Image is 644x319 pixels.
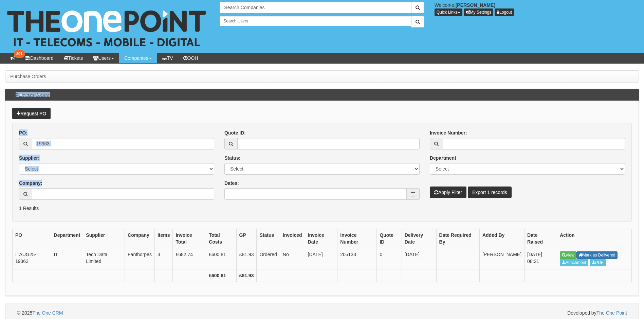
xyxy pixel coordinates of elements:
a: My Settings [464,8,494,16]
button: Apply Filter [430,187,466,198]
th: Total Costs [206,229,236,248]
p: 1 Results [19,205,625,212]
a: View [560,251,576,259]
th: Supplier [83,229,125,248]
th: Company [125,229,155,248]
input: Search Users [220,16,411,26]
a: Users [88,53,119,63]
h3: Purchase Orders [12,89,52,101]
th: Department [51,229,83,248]
a: Dashboard [20,53,59,63]
td: Tech Data Limited [83,248,125,269]
th: Invoice Number [337,229,377,248]
label: Company: [19,180,42,187]
a: PDF [590,259,606,266]
b: [PERSON_NAME] [456,2,495,8]
a: The One CRM [32,310,63,316]
th: GP [236,229,257,248]
th: £600.81 [206,269,236,282]
a: Tickets [59,53,88,63]
td: Fanthorpes [125,248,155,269]
span: Developed by [567,309,627,316]
td: No [280,248,305,269]
a: The One Point [596,310,627,316]
th: Items [154,229,173,248]
th: Added By [479,229,524,248]
label: Supplier: [19,155,40,161]
a: TV [157,53,178,63]
th: Invoice Date [305,229,337,248]
th: Invoiced [280,229,305,248]
a: Companies [119,53,157,63]
td: 3 [154,248,173,269]
input: Search Companies [220,2,411,13]
button: Quick Links [435,8,462,16]
td: 0 [377,248,402,269]
a: Logout [495,8,514,16]
th: Action [557,229,632,248]
div: Welcome, [429,2,644,16]
a: Mark as Delivered [576,251,618,259]
td: £682.74 [173,248,206,269]
label: Dates: [224,180,239,187]
td: [DATE] [305,248,337,269]
td: ITAUG25-19363 [13,248,51,269]
span: © 2025 [17,310,63,316]
th: Date Raised [525,229,557,248]
a: Attachment [560,259,588,266]
td: [PERSON_NAME] [479,248,524,269]
th: Delivery Date [402,229,436,248]
th: Status [257,229,280,248]
th: PO [13,229,51,248]
td: [DATE] 08:21 [525,248,557,269]
span: 391 [14,50,25,58]
label: PO: [19,129,27,136]
td: £81.93 [236,248,257,269]
td: [DATE] [402,248,436,269]
label: Status: [224,155,240,161]
td: £600.81 [206,248,236,269]
th: Date Required By [436,229,479,248]
label: Quote ID: [224,129,246,136]
td: 205133 [337,248,377,269]
td: IT [51,248,83,269]
a: Export 1 records [468,187,512,198]
a: OOH [178,53,203,63]
label: Invoice Number: [430,129,467,136]
th: £81.93 [236,269,257,282]
li: Purchase Orders [10,73,46,80]
label: Department [430,155,456,161]
td: Ordered [257,248,280,269]
a: Request PO [12,108,51,119]
th: Quote ID [377,229,402,248]
th: Invoice Total [173,229,206,248]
